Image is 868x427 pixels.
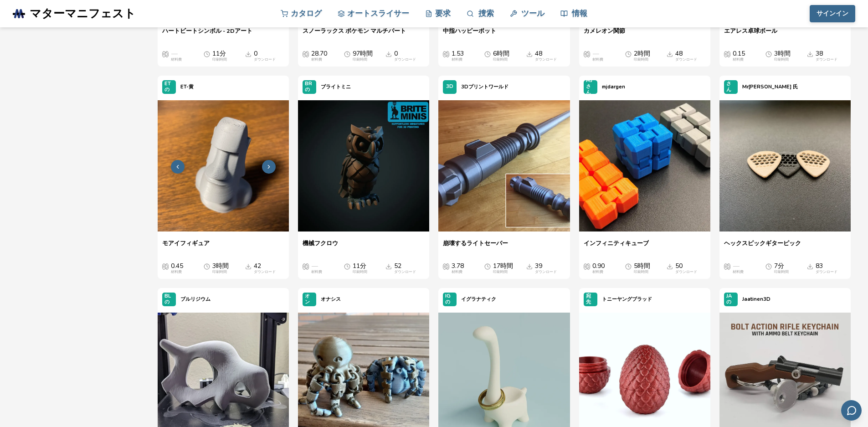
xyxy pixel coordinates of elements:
[584,27,625,41] a: カメレオン関節
[164,293,174,305] span: BLの
[171,262,183,270] font: 0.45
[774,50,791,57] font: 3時間
[204,50,210,57] span: 平均印刷時間
[385,50,392,57] span: ダウンロード
[484,50,491,57] span: 平均印刷時間
[535,270,557,274] div: ダウンロード
[162,27,252,41] a: ハートビートシンボル - 2Dアート
[667,50,673,57] span: ダウンロード
[212,50,226,57] font: 11分
[171,50,177,57] span: —
[675,262,683,270] font: 50
[634,50,650,57] font: 2時間
[212,270,227,274] div: 印刷時間
[452,270,462,274] div: 材料費
[353,270,367,274] div: 印刷時間
[446,84,453,90] span: 3D
[204,262,210,270] span: 平均印刷時間
[303,240,338,253] a: 機械フクロウ
[478,9,494,18] font: 捜索
[807,50,813,57] span: ダウンロード
[493,262,513,270] font: 17時間
[344,50,350,57] span: 平均印刷時間
[724,50,730,57] span: 平均コスト
[443,262,449,270] span: 平均コスト
[245,262,252,270] span: ダウンロード
[443,240,508,253] a: 崩壊するライトセーバー
[493,270,508,274] div: 印刷時間
[816,57,837,62] div: ダウンロード
[742,294,770,304] p: Jaatinen3D
[586,293,595,305] span: 宛先
[675,270,697,274] div: ダウンロード
[816,270,837,274] div: ダウンロード
[625,50,632,57] span: 平均印刷時間
[435,9,451,18] font: 要求
[667,262,673,270] span: ダウンロード
[526,262,533,270] span: ダウンロード
[675,57,697,62] div: ダウンロード
[171,270,182,274] div: 材料費
[452,262,464,270] font: 3.78
[521,9,544,18] font: ツール
[394,262,401,270] font: 52
[526,50,533,57] span: ダウンロード
[724,27,777,41] span: エアレス卓球ボール
[212,57,227,62] div: 印刷時間
[592,270,603,274] div: 材料費
[321,294,341,304] p: オナシス
[726,81,735,93] span: さん
[353,50,373,57] font: 97時間
[733,262,739,270] span: —
[634,270,648,274] div: 印刷時間
[452,50,464,57] font: 1.53
[625,262,632,270] span: 平均印刷時間
[445,293,454,305] span: IGの
[634,262,650,270] font: 5時間
[443,27,496,41] span: 中指ハッピーポット
[311,50,327,57] font: 28.70
[461,82,508,92] p: 3Dプリントワールド
[303,50,309,57] span: 平均コスト
[484,262,491,270] span: 平均印刷時間
[634,57,648,62] div: 印刷時間
[162,240,210,253] a: モアイフィギュア
[180,82,194,92] p: ET-黄
[535,50,542,57] font: 48
[742,82,798,92] p: Mr[PERSON_NAME] 氏
[311,57,322,62] div: 材料費
[353,57,367,62] div: 印刷時間
[212,262,229,270] font: 3時間
[586,78,595,96] span: MJさん
[774,57,789,62] div: 印刷時間
[311,262,318,270] span: —
[162,262,169,270] span: 平均コスト
[584,240,649,253] a: インフィニティキューブ
[305,81,314,93] span: BRの
[807,262,813,270] span: ダウンロード
[291,9,322,18] font: カタログ
[162,50,169,57] span: 平均コスト
[303,27,406,41] span: スノーラックス ポケモン マルチパート
[254,270,276,274] div: ダウンロード
[584,262,590,270] span: 平均コスト
[461,294,496,304] p: イグラナティク
[724,240,801,253] a: ヘックスピックギターピック
[305,293,314,305] span: オン
[493,57,508,62] div: 印刷時間
[535,262,542,270] font: 39
[774,270,789,274] div: 印刷時間
[535,57,557,62] div: ダウンロード
[810,5,855,22] button: サインイン
[353,262,366,270] font: 11分
[394,57,416,62] div: ダウンロード
[765,262,772,270] span: 平均印刷時間
[733,270,744,274] div: 材料費
[394,270,416,274] div: ダウンロード
[602,294,652,304] p: トニーヤングブラッド
[254,50,257,57] font: 0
